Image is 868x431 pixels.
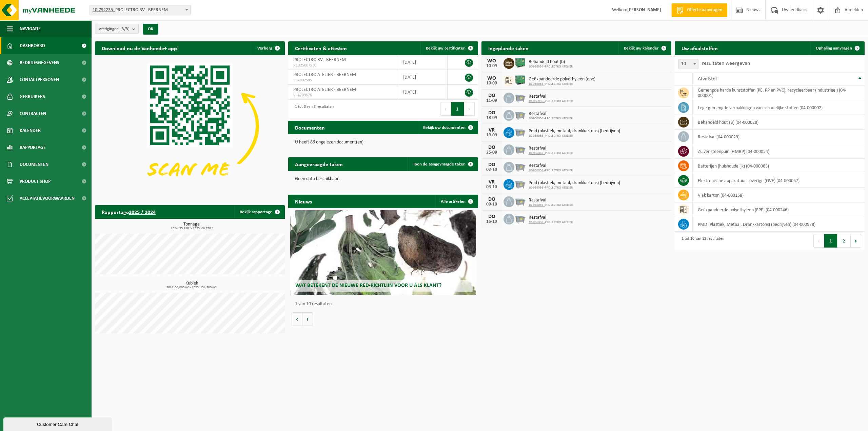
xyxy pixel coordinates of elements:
span: Restafval [529,163,573,169]
button: Previous [440,102,451,116]
button: Next [851,234,861,248]
span: Bedrijfsgegevens [20,54,59,71]
h2: Documenten [288,121,332,134]
button: Vorige [292,312,302,326]
a: Offerte aanvragen [671,3,727,17]
tcxspan: Call 10-956056 - via 3CX [529,134,545,138]
h2: Nieuws [288,195,319,208]
td: behandeld hout (B) (04-000028) [693,115,865,130]
span: Restafval [529,215,573,220]
p: U heeft 86 ongelezen document(en). [295,140,471,145]
button: 2 [837,234,851,248]
tcxspan: Call 10-956056 - via 3CX [529,220,545,224]
div: 16-10 [485,219,498,224]
h3: Kubiek [98,281,285,289]
img: WB-2500-GAL-GY-01 [514,161,526,172]
div: VR [485,179,498,185]
h2: Uw afvalstoffen [675,41,725,55]
a: Bekijk uw certificaten [420,41,477,55]
tcxspan: Call 2025 / 2024 via 3CX [129,210,156,215]
tcxspan: Call 10-956056 - via 3CX [529,186,545,190]
h2: Certificaten & attesten [288,41,354,55]
p: Geen data beschikbaar. [295,177,471,181]
h3: Tonnage [98,222,285,230]
span: Documenten [20,156,48,173]
tcxspan: Call 10-956056 - via 3CX [529,99,545,103]
td: geëxpandeerde polyethyleen (EPE) (04-000246) [693,202,865,217]
span: Dashboard [20,37,45,54]
tcxspan: Call 10-792235 - via 3CX [93,7,115,13]
td: gemengde harde kunststoffen (PE, PP en PVC), recycleerbaar (industrieel) (04-000001) [693,85,865,100]
span: Toon de aangevraagde taken [413,162,466,166]
img: WB-2500-GAL-GY-01 [514,126,526,138]
button: Previous [813,234,824,248]
div: WO [485,58,498,64]
span: PROLECTRO ATELIER [529,117,573,121]
count: (3/3) [120,27,130,31]
span: Contactpersonen [20,71,59,88]
iframe: chat widget [3,416,113,431]
span: 10-792235 - PROLECTRO BV - BEERNEM [90,5,190,15]
span: Gebruikers [20,88,45,105]
div: DO [485,162,498,168]
span: Behandeld hout (b) [529,59,573,65]
img: WB-2500-GAL-GY-01 [514,92,526,103]
span: PROLECTRO ATELIER [529,65,573,69]
button: Vestigingen(3/3) [95,24,139,34]
a: Alle artikelen [435,195,477,208]
h2: Download nu de Vanheede+ app! [95,41,185,55]
button: 1 [451,102,464,116]
span: 2024: 35,910 t - 2025: 66,780 t [98,227,285,230]
span: Ophaling aanvragen [816,46,852,51]
span: PROLECTRO ATELIER [529,169,573,173]
span: PROLECTRO ATELIER [529,220,573,224]
div: 19-09 [485,133,498,138]
tcxspan: Call 10-956056 - via 3CX [529,82,545,86]
div: DO [485,110,498,116]
span: PROLECTRO ATELIER [529,134,620,138]
img: Download de VHEPlus App [95,55,285,197]
span: PROLECTRO BV - BEERNEM [293,57,346,62]
td: PMD (Plastiek, Metaal, Drankkartons) (bedrijven) (04-000978) [693,217,865,232]
td: batterijen (huishoudelijk) (04-000063) [693,159,865,173]
div: DO [485,93,498,98]
span: Afvalstof [698,76,717,82]
h2: Ingeplande taken [481,41,535,55]
img: WB-2500-GAL-GY-01 [514,195,526,207]
a: Toon de aangevraagde taken [408,157,477,171]
td: elektronische apparatuur - overige (OVE) (04-000067) [693,173,865,188]
div: 1 tot 10 van 12 resultaten [678,233,724,248]
div: 10-09 [485,64,498,68]
td: lege gemengde verpakkingen van schadelijke stoffen (04-000002) [693,100,865,115]
button: Volgende [302,312,313,326]
a: Wat betekent de nieuwe RED-richtlijn voor u als klant? [290,210,476,295]
div: 03-10 [485,185,498,190]
span: Restafval [529,111,573,117]
a: Bekijk uw documenten [418,121,477,134]
button: 1 [824,234,837,248]
td: [DATE] [398,55,448,70]
button: OK [143,24,158,35]
div: 10-09 [485,81,498,86]
a: Ophaling aanvragen [810,41,864,55]
span: Wat betekent de nieuwe RED-richtlijn voor u als klant? [295,283,441,288]
strong: [PERSON_NAME] [627,7,661,13]
img: WB-2500-GAL-GY-01 [514,143,526,155]
span: Rapportage [20,139,46,156]
span: Restafval [529,94,573,99]
span: PROLECTRO ATELIER [529,82,595,86]
img: PB-HB-1400-HPE-GN-01 [514,57,526,68]
h2: Aangevraagde taken [288,157,350,171]
tcxspan: Call 10-956056 - via 3CX [529,151,545,155]
button: Verberg [252,41,284,55]
span: Bekijk uw certificaten [426,46,466,51]
span: Offerte aanvragen [685,7,724,14]
div: 11-09 [485,98,498,103]
div: DO [485,145,498,150]
span: PROLECTRO ATELIER - BEERNEM [293,72,356,77]
span: Acceptatievoorwaarden [20,190,75,207]
tcxspan: Call 10-956056 - via 3CX [529,117,545,120]
td: vlak karton (04-000158) [693,188,865,202]
span: Pmd (plastiek, metaal, drankkartons) (bedrijven) [529,180,620,186]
